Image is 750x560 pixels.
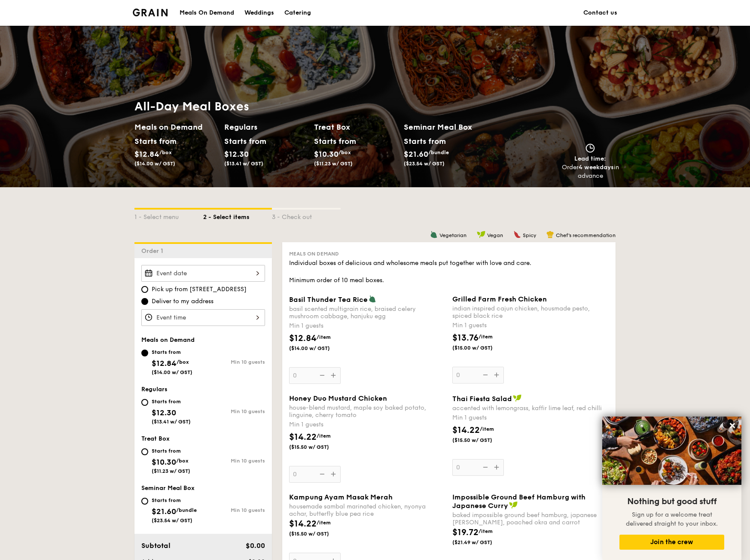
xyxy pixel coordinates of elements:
[134,149,159,159] span: $12.84
[289,519,317,529] span: $14.22
[404,161,445,167] span: ($23.54 w/ GST)
[513,231,521,238] img: icon-spicy.37a8142b.svg
[289,493,393,501] span: Kampung Ayam Masak Merah
[289,394,387,402] span: Honey Duo Mustard Chicken
[619,535,724,550] button: Join the crew
[726,419,739,432] button: Close
[176,458,189,464] span: /box
[317,433,331,439] span: /item
[141,298,148,305] input: Deliver to my address
[141,542,171,550] span: Subtotal
[152,369,192,375] span: ($14.00 w/ GST)
[584,143,597,153] img: icon-clock.2db775ea.svg
[439,232,466,238] span: Vegetarian
[452,321,609,330] div: Min 1 guests
[224,121,307,133] h2: Regulars
[134,210,203,222] div: 1 - Select menu
[289,295,368,304] span: Basil Thunder Tea Rice
[141,399,148,406] input: Starts from$12.30($13.41 w/ GST)Min 10 guests
[134,161,175,167] span: ($14.00 w/ GST)
[203,458,265,464] div: Min 10 guests
[141,309,265,326] input: Event time
[176,507,197,513] span: /bundle
[152,408,176,417] span: $12.30
[314,149,338,159] span: $10.30
[452,344,511,351] span: ($15.00 w/ GST)
[561,163,619,180] div: Order in advance
[141,448,148,455] input: Starts from$10.30/box($11.23 w/ GST)Min 10 guests
[314,121,397,133] h2: Treat Box
[289,530,348,537] span: ($15.50 w/ GST)
[289,345,348,352] span: ($14.00 w/ GST)
[152,349,192,356] div: Starts from
[141,247,167,255] span: Order 1
[289,503,445,517] div: housemade sambal marinated chicken, nyonya achar, butterfly blue pea rice
[141,484,195,492] span: Seminar Meal Box
[452,493,585,510] span: Impossible Ground Beef Hamburg with Japanese Curry
[152,468,190,474] span: ($11.23 w/ GST)
[133,9,168,16] a: Logotype
[272,210,341,222] div: 3 - Check out
[289,251,339,257] span: Meals on Demand
[452,405,609,412] div: accented with lemongrass, kaffir lime leaf, red chilli
[152,285,247,294] span: Pick up from [STREET_ADDRESS]
[452,333,479,343] span: $13.76
[579,164,614,171] strong: 4 weekdays
[152,447,190,454] div: Starts from
[203,210,272,222] div: 2 - Select items
[203,507,265,513] div: Min 10 guests
[141,435,170,442] span: Treat Box
[152,497,197,504] div: Starts from
[452,295,547,303] span: Grilled Farm Fresh Chicken
[134,99,494,114] h1: All-Day Meal Boxes
[141,286,148,293] input: Pick up from [STREET_ADDRESS]
[317,334,331,340] span: /item
[289,420,445,429] div: Min 1 guests
[314,135,352,148] div: Starts from
[523,232,536,238] span: Spicy
[141,336,195,344] span: Meals on Demand
[203,408,265,414] div: Min 10 guests
[289,404,445,419] div: house-blend mustard, maple soy baked potato, linguine, cherry tomato
[141,498,148,505] input: Starts from$21.60/bundle($23.54 w/ GST)Min 10 guests
[452,395,512,403] span: Thai Fiesta Salad
[289,333,317,344] span: $12.84
[133,9,168,16] img: Grain
[477,231,485,238] img: icon-vegan.f8ff3823.svg
[224,135,262,148] div: Starts from
[203,359,265,365] div: Min 10 guests
[479,334,493,340] span: /item
[289,444,348,450] span: ($15.50 w/ GST)
[479,528,493,534] span: /item
[317,520,331,526] span: /item
[152,419,191,425] span: ($13.41 w/ GST)
[369,295,376,303] img: icon-vegetarian.fe4039eb.svg
[626,511,718,527] span: Sign up for a welcome treat delivered straight to your inbox.
[513,394,521,402] img: icon-vegan.f8ff3823.svg
[404,135,445,148] div: Starts from
[224,149,249,159] span: $12.30
[224,161,263,167] span: ($13.41 w/ GST)
[152,359,177,368] span: $12.84
[289,432,317,442] span: $14.22
[289,305,445,320] div: basil scented multigrain rice, braised celery mushroom cabbage, hanjuku egg
[289,322,445,330] div: Min 1 guests
[141,386,168,393] span: Regulars
[152,398,191,405] div: Starts from
[602,417,741,485] img: DSC07876-Edit02-Large.jpeg
[452,305,609,320] div: indian inspired cajun chicken, housmade pesto, spiced black rice
[177,359,189,365] span: /box
[452,527,479,538] span: $19.72
[452,414,609,422] div: Min 1 guests
[546,231,554,238] img: icon-chef-hat.a58ddaea.svg
[480,426,494,432] span: /item
[141,350,148,356] input: Starts from$12.84/box($14.00 w/ GST)Min 10 guests
[141,265,265,282] input: Event date
[574,155,606,162] span: Lead time:
[627,496,716,507] span: Nothing but good stuff
[487,232,503,238] span: Vegan
[134,121,217,133] h2: Meals on Demand
[509,501,518,509] img: icon-vegan.f8ff3823.svg
[404,149,428,159] span: $21.60
[452,425,480,435] span: $14.22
